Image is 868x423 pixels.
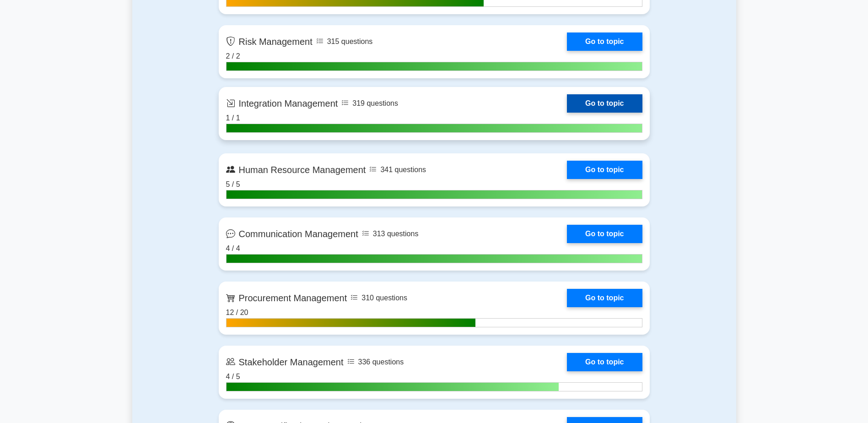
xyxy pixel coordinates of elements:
[567,161,642,179] a: Go to topic
[567,289,642,307] a: Go to topic
[567,33,642,51] a: Go to topic
[567,353,642,371] a: Go to topic
[567,94,642,113] a: Go to topic
[567,225,642,243] a: Go to topic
